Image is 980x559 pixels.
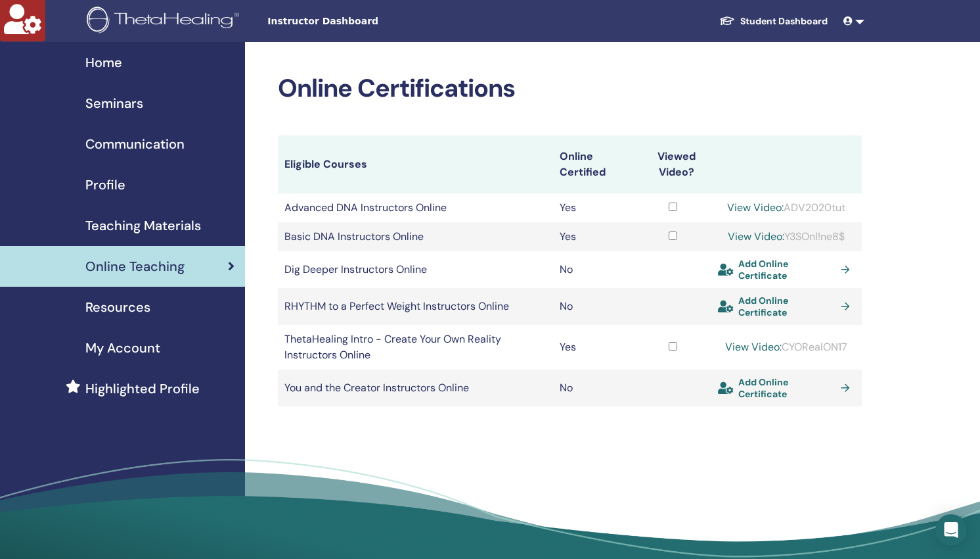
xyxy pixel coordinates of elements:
[935,514,967,546] div: Open Intercom Messenger
[85,297,150,317] span: Resources
[278,135,553,193] th: Eligible Courses
[278,193,553,222] td: Advanced DNA Instructors Online
[635,135,711,193] th: Viewed Video?
[738,295,836,318] span: Add Online Certificate
[738,376,836,400] span: Add Online Certificate
[85,216,201,235] span: Teaching Materials
[85,256,185,276] span: Online Teaching
[553,222,635,251] td: Yes
[553,288,635,325] td: No
[278,325,553,370] td: ThetaHealing Intro - Create Your Own Reality Instructors Online
[728,230,784,243] a: View Video:
[267,14,464,28] span: Instructor Dashboard
[278,370,553,406] td: You and the Creator Instructors Online
[553,325,635,370] td: Yes
[85,134,185,154] span: Communication
[553,135,635,193] th: Online Certified
[725,340,782,354] a: View Video:
[719,15,735,26] img: graduation-cap-white.svg
[278,74,862,104] h2: Online Certifications
[553,193,635,222] td: Yes
[87,7,244,36] img: logo.png
[553,370,635,406] td: No
[278,251,553,288] td: Dig Deeper Instructors Online
[278,288,553,325] td: RHYTHM to a Perfect Weight Instructors Online
[718,229,855,245] div: Y3SOnl!ne8$
[727,201,784,214] a: View Video:
[85,93,143,113] span: Seminars
[85,53,122,72] span: Home
[278,222,553,251] td: Basic DNA Instructors Online
[718,376,855,400] a: Add Online Certificate
[718,200,855,216] div: ADV2020tut
[709,9,838,34] a: Student Dashboard
[85,338,160,358] span: My Account
[738,258,836,281] span: Add Online Certificate
[718,258,855,281] a: Add Online Certificate
[718,339,855,355] div: CYORealON17
[85,379,200,399] span: Highlighted Profile
[553,251,635,288] td: No
[85,175,125,195] span: Profile
[718,295,855,318] a: Add Online Certificate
